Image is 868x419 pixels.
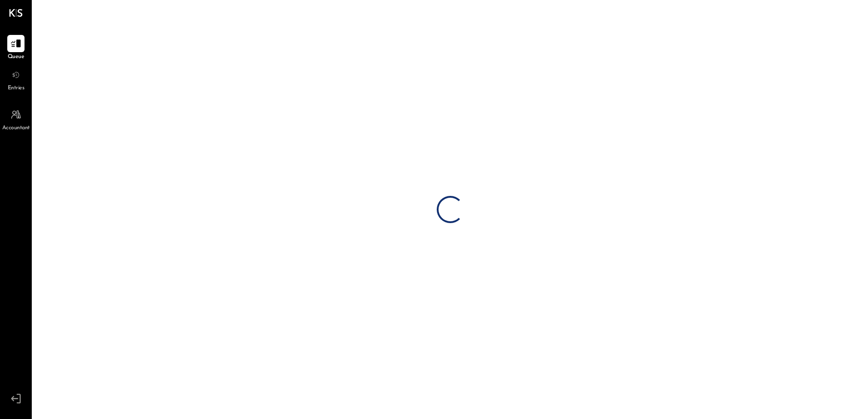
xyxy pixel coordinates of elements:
span: Accountant [2,124,30,132]
a: Accountant [0,106,31,132]
span: Queue [8,53,25,61]
span: Entries [8,84,25,93]
a: Entries [0,66,31,93]
a: Queue [0,35,31,61]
